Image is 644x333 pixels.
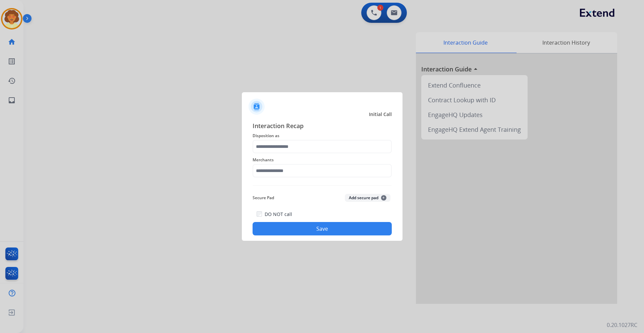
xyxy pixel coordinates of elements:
img: contact-recap-line.svg [253,185,392,186]
button: Add secure pad+ [345,194,390,202]
span: Disposition as [253,132,392,140]
p: 0.20.1027RC [607,321,637,329]
span: Merchants [253,156,392,164]
button: Save [253,222,392,235]
span: Secure Pad [253,194,274,202]
span: Initial Call [369,111,392,118]
img: contactIcon [249,99,265,115]
span: + [381,195,386,201]
span: Interaction Recap [253,121,392,132]
label: DO NOT call [265,211,292,218]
